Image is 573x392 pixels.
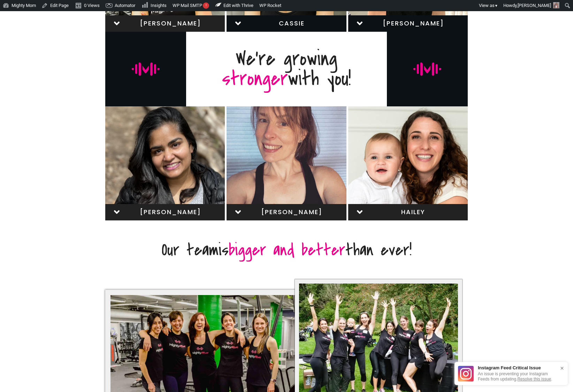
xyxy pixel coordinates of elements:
[478,371,557,382] p: An issue is preventing your Instagram Feeds from updating. .
[348,204,468,220] a: Hailey
[369,20,457,27] span: [PERSON_NAME]
[248,20,336,27] span: cassie
[495,3,498,8] span: ▼
[203,2,209,9] span: !
[222,65,288,93] span: stronger
[348,15,468,32] a: [PERSON_NAME]
[112,241,461,267] p: Our team than ever!
[151,3,167,8] span: Insights
[458,366,474,382] img: Instagram Feed icon
[127,20,214,27] span: [PERSON_NAME]
[227,204,346,220] a: [PERSON_NAME]
[127,208,214,216] span: [PERSON_NAME]
[105,15,225,32] a: [PERSON_NAME]
[478,365,557,370] h3: Instagram Feed Critical Issue
[557,361,567,375] div: ×
[413,62,441,76] img: mighty-mom-ico
[227,15,346,32] a: cassie
[518,3,551,8] span: [PERSON_NAME]
[105,204,225,220] a: [PERSON_NAME]
[517,377,551,382] a: Resolve this issue
[248,208,336,216] span: [PERSON_NAME]
[229,238,345,262] span: bigger and better
[369,208,457,216] span: Hailey
[132,62,160,76] img: mighty-mom-ico
[222,49,351,89] p: We're growing with you!
[219,238,345,262] span: is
